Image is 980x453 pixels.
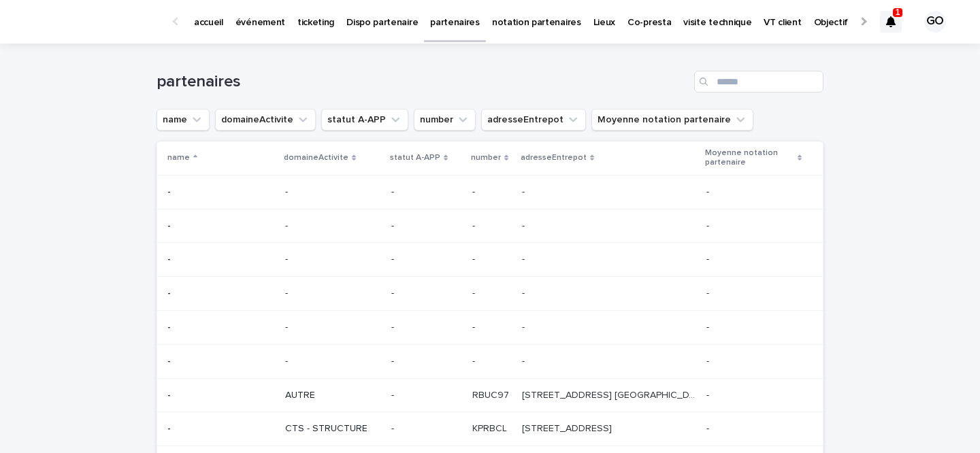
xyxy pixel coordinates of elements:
p: - [522,319,527,333]
input: Search [694,71,823,93]
p: - [167,251,174,265]
tr: -- ---- -- -- [157,344,823,378]
p: [STREET_ADDRESS] [GEOGRAPHIC_DATA] [522,387,698,401]
tr: -- ---- -- -- [157,175,823,209]
button: domaineActivite [215,109,316,131]
p: - [391,322,461,333]
p: KPRBCL [472,420,510,435]
p: - [391,220,461,232]
p: - [522,218,527,232]
p: - [285,186,380,198]
p: - [285,288,380,299]
p: number [471,150,501,165]
p: - [285,220,380,232]
p: - [391,356,461,367]
p: - [522,184,527,198]
p: - [706,387,712,401]
tr: -- ---- -- -- [157,277,823,311]
tr: -- CTS - STRUCTURE-KPRBCLKPRBCL [STREET_ADDRESS][STREET_ADDRESS] -- [157,412,823,446]
p: - [285,356,380,367]
p: adresseEntrepot [521,150,587,165]
p: - [472,353,478,367]
tr: -- ---- -- -- [157,209,823,243]
p: - [391,288,461,299]
p: - [706,218,712,232]
tr: -- ---- -- -- [157,310,823,344]
p: - [167,387,174,401]
p: - [706,353,712,367]
p: - [472,285,478,299]
p: CTS - STRUCTURE [285,423,380,435]
p: [STREET_ADDRESS] [522,420,615,435]
p: - [391,390,461,401]
p: - [522,285,527,299]
p: - [522,353,527,367]
p: - [472,218,478,232]
p: - [167,285,174,299]
div: 1 [880,11,902,33]
p: - [472,251,478,265]
h1: partenaires [157,72,689,92]
button: statut A-APP [321,109,408,131]
p: - [706,184,712,198]
p: - [706,420,712,435]
p: - [522,251,527,265]
tr: -- AUTRE-RBUC97RBUC97 [STREET_ADDRESS] [GEOGRAPHIC_DATA][STREET_ADDRESS] [GEOGRAPHIC_DATA] -- [157,378,823,412]
p: - [472,319,478,333]
p: - [167,420,174,435]
p: Moyenne notation partenaire [705,146,794,171]
p: - [706,251,712,265]
div: GO [924,11,946,33]
button: number [414,109,476,131]
p: - [285,254,380,265]
p: - [391,186,461,198]
tr: -- ---- -- -- [157,243,823,277]
p: - [706,319,712,333]
p: - [167,218,174,232]
p: 1 [896,7,900,17]
img: Ls34BcGeRexTGTNfXpUC [27,8,159,35]
p: name [167,150,190,165]
p: - [167,319,174,333]
button: Moyenne notation partenaire [591,109,753,131]
p: RBUC97 [472,387,512,401]
p: AUTRE [285,390,380,401]
p: - [706,285,712,299]
p: - [391,423,461,435]
p: domaineActivite [284,150,348,165]
p: - [167,184,174,198]
button: adresseEntrepot [481,109,586,131]
p: - [167,353,174,367]
p: - [472,184,478,198]
p: - [391,254,461,265]
button: name [157,109,210,131]
p: - [285,322,380,333]
p: statut A-APP [390,150,440,165]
